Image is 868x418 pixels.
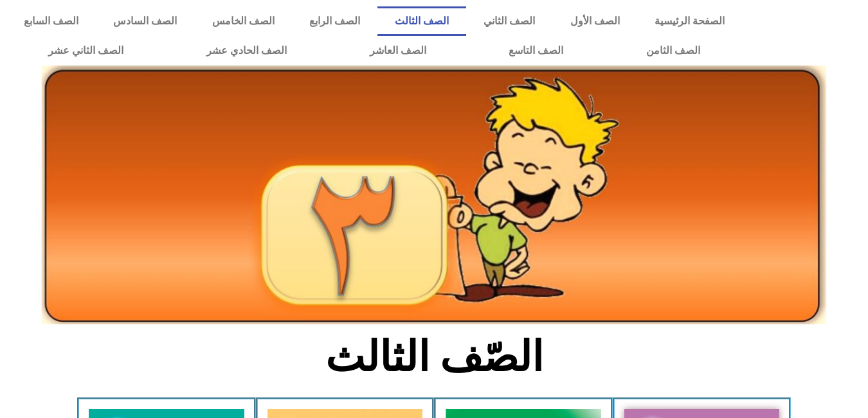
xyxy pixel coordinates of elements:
h2: الصّف الثالث [222,332,647,382]
a: الصف الثاني [466,6,552,36]
a: الصف الحادي عشر [165,36,328,65]
a: الصف الثامن [605,36,742,65]
a: الصف السابع [6,6,96,36]
a: الصف العاشر [328,36,467,65]
a: الصف الرابع [292,6,377,36]
a: الصف الثاني عشر [6,36,165,65]
a: الصف السادس [96,6,194,36]
a: الصف الثالث [377,6,466,36]
a: الصف الأول [552,6,637,36]
a: الصف الخامس [195,6,292,36]
a: الصف التاسع [467,36,605,65]
a: الصفحة الرئيسية [637,6,742,36]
